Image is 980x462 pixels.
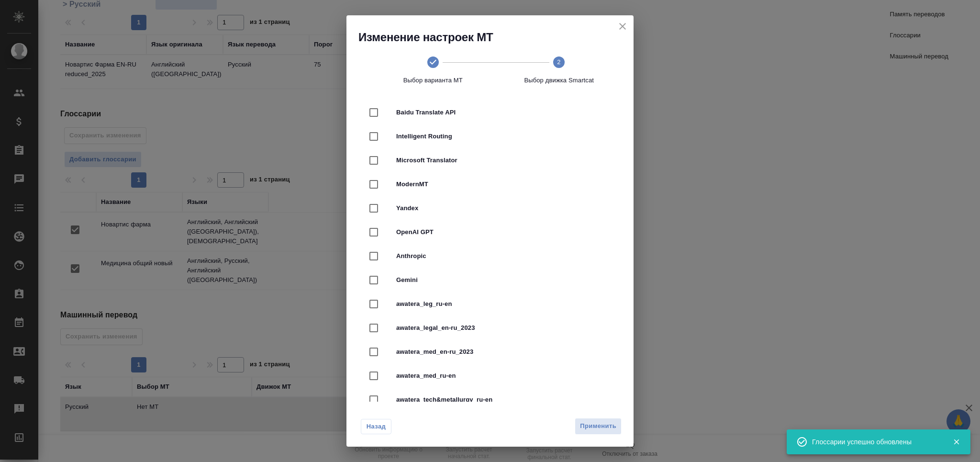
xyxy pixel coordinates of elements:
span: Выбор варианта МТ [374,76,492,85]
span: Intelligent Routing [396,132,611,141]
span: Microsoft Translator [396,156,611,165]
div: ModernMT [362,172,618,196]
span: Yandex [396,203,611,213]
div: awatera_med_en-ru_2023 [362,340,618,364]
span: awatera_leg_ru-en [396,299,611,309]
span: Выбор движка Smartcat [500,76,619,85]
span: Назад [366,422,386,431]
div: Microsoft Translator [362,148,618,172]
div: Intelligent Routing [362,124,618,148]
button: close [615,19,630,34]
span: Anthropic [396,251,611,261]
div: awatera_med_ru-en [362,364,618,388]
span: OpenAI GPT [396,227,611,237]
div: Глоссарии успешно обновлены [812,437,938,447]
span: ModernMT [396,180,611,189]
span: awatera_med_en-ru_2023 [396,347,611,357]
text: 2 [557,58,561,66]
div: Baidu Translate API [362,101,618,124]
span: awatera_tech&metallurgy_ru-en [396,395,611,405]
button: Применить [575,418,622,435]
span: awatera_med_ru-en [396,371,611,381]
span: Применить [580,421,616,432]
div: awatera_tech&metallurgy_ru-en [362,388,618,412]
div: Anthropic [362,244,618,268]
div: Gemini [362,268,618,292]
button: Закрыть [947,438,966,446]
button: Назад [361,419,391,434]
div: Yandex [362,196,618,220]
h2: Изменение настроек МТ [358,30,634,45]
div: awatera_legal_en-ru_2023 [362,316,618,340]
span: Gemini [396,275,611,285]
span: awatera_legal_en-ru_2023 [396,323,611,333]
span: Baidu Translate API [396,108,611,117]
div: awatera_leg_ru-en [362,292,618,316]
div: OpenAI GPT [362,220,618,244]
